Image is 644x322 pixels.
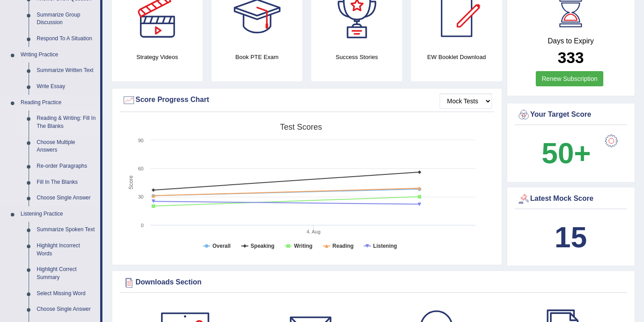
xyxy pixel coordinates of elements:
a: Renew Subscription [536,71,603,86]
div: Downloads Section [122,276,625,289]
h4: EW Booklet Download [411,52,502,62]
text: 30 [138,194,144,199]
b: 50+ [542,137,591,169]
div: Your Target Score [517,108,625,122]
a: Choose Single Answer [33,301,100,318]
text: 60 [138,166,144,171]
h4: Success Stories [311,52,402,62]
a: Summarize Written Text [33,63,100,79]
a: Choose Multiple Answers [33,135,100,158]
a: Summarize Group Discussion [33,7,100,31]
a: Choose Single Answer [33,190,100,206]
tspan: Test scores [280,123,322,131]
b: 333 [558,49,584,66]
h4: Strategy Videos [112,52,203,62]
a: Respond To A Situation [33,31,100,47]
a: Select Missing Word [33,286,100,302]
div: Score Progress Chart [122,93,492,107]
tspan: Speaking [250,243,274,249]
tspan: 4. Aug [306,229,320,234]
a: Summarize Spoken Text [33,222,100,238]
b: 15 [555,221,587,254]
text: 90 [138,138,144,143]
tspan: Writing [294,243,313,249]
tspan: Score [128,175,134,190]
div: Latest Mock Score [517,192,625,206]
a: Highlight Correct Summary [33,262,100,285]
a: Highlight Incorrect Words [33,238,100,262]
h4: Book PTE Exam [212,52,302,62]
a: Writing Practice [17,47,100,63]
a: Re-order Paragraphs [33,158,100,174]
a: Listening Practice [17,206,100,222]
a: Reading & Writing: Fill In The Blanks [33,110,100,134]
tspan: Reading [332,243,353,249]
tspan: Listening [373,243,397,249]
h4: Days to Expiry [517,37,625,45]
tspan: Overall [212,243,231,249]
text: 0 [141,223,144,228]
a: Fill In The Blanks [33,174,100,191]
a: Reading Practice [17,95,100,111]
a: Write Essay [33,79,100,95]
